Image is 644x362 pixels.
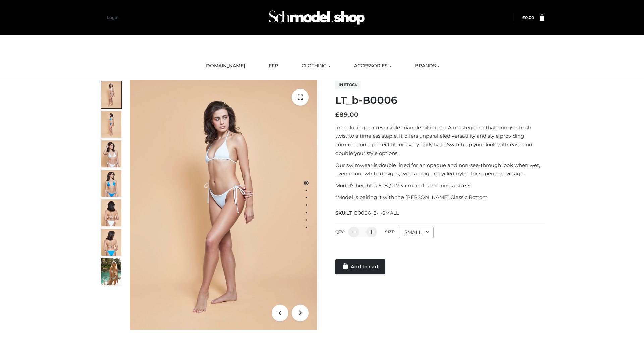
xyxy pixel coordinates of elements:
[101,81,121,108] img: ArielClassicBikiniTop_CloudNine_AzureSky_OW114ECO_1-scaled.jpg
[522,15,534,20] a: £0.00
[266,4,367,31] img: Schmodel Admin 964
[335,209,399,217] span: SKU:
[335,259,385,274] a: Add to cart
[346,210,399,216] span: LT_B0006_2-_-SMALL
[130,80,317,330] img: ArielClassicBikiniTop_CloudNine_AzureSky_OW114ECO_1
[522,15,525,20] span: £
[335,111,339,118] span: £
[335,94,544,106] h1: LT_b-B0006
[335,81,361,89] span: In stock
[101,170,121,197] img: ArielClassicBikiniTop_CloudNine_AzureSky_OW114ECO_4-scaled.jpg
[101,258,121,285] img: Arieltop_CloudNine_AzureSky2.jpg
[335,161,544,178] p: Our swimwear is double lined for an opaque and non-see-through look when wet, even in our white d...
[410,59,445,73] a: BRANDS
[101,111,121,138] img: ArielClassicBikiniTop_CloudNine_AzureSky_OW114ECO_2-scaled.jpg
[264,59,283,73] a: FFP
[522,15,534,20] bdi: 0.00
[335,123,544,158] p: Introducing our reversible triangle bikini top. A masterpiece that brings a fresh twist to a time...
[335,229,345,234] label: QTY:
[385,229,395,234] label: Size:
[297,59,335,73] a: CLOTHING
[335,111,358,118] bdi: 89.00
[335,193,544,202] p: *Model is pairing it with the [PERSON_NAME] Classic Bottom
[349,59,396,73] a: ACCESSORIES
[101,140,121,167] img: ArielClassicBikiniTop_CloudNine_AzureSky_OW114ECO_3-scaled.jpg
[107,15,118,20] a: Login
[101,229,121,256] img: ArielClassicBikiniTop_CloudNine_AzureSky_OW114ECO_8-scaled.jpg
[101,199,121,226] img: ArielClassicBikiniTop_CloudNine_AzureSky_OW114ECO_7-scaled.jpg
[199,59,250,73] a: [DOMAIN_NAME]
[399,227,434,238] div: SMALL
[335,181,544,190] p: Model’s height is 5 ‘8 / 173 cm and is wearing a size S.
